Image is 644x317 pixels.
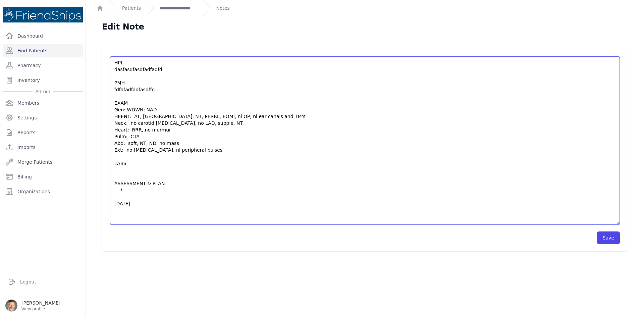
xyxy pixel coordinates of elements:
[110,56,620,225] textarea: [PERSON_NAME] has developed numbness of toes bilaterally and recently cut his left great toe inad...
[3,170,83,183] a: Billing
[3,141,83,154] a: Imports
[216,5,230,11] a: Notes
[3,29,83,43] a: Dashboard
[5,300,80,312] a: [PERSON_NAME] View profile
[3,73,83,87] a: Inventory
[3,111,83,124] a: Settings
[21,306,60,312] p: View profile
[33,88,53,95] span: Admin
[3,126,83,139] a: Reports
[3,155,83,169] a: Merge Patients
[3,59,83,72] a: Pharmacy
[3,44,83,57] a: Find Patients
[102,21,144,32] h1: Edit Note
[122,5,141,11] a: Patients
[21,300,60,306] p: [PERSON_NAME]
[5,275,80,288] a: Logout
[3,185,83,198] a: Organizations
[3,96,83,110] a: Members
[3,7,83,22] img: Medical Missions EMR
[597,231,620,244] button: Save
